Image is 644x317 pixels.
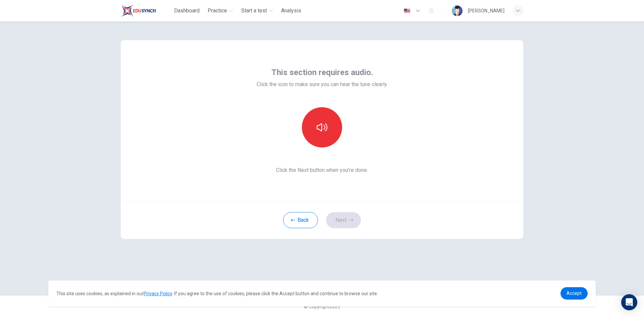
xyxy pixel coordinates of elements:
span: Analysis [281,7,301,15]
span: This section requires audio. [271,67,373,78]
div: cookieconsent [48,280,596,306]
span: Click the icon to make sure you can hear the tune clearly. [257,80,388,88]
span: Dashboard [174,7,200,15]
img: Train Test logo [121,4,156,17]
button: Dashboard [171,5,202,17]
div: Open Intercom Messenger [621,294,637,310]
img: Profile picture [452,5,463,16]
div: [PERSON_NAME] [468,7,504,15]
button: Start a test [238,5,276,17]
span: Start a test [241,7,267,15]
a: Privacy Policy [144,291,172,296]
span: © Copyright 2025 [304,304,340,309]
span: Accept [567,291,582,296]
img: en [403,8,411,13]
a: Train Test logo [121,4,171,17]
a: dismiss cookie message [560,287,588,300]
button: Practice [205,5,236,17]
span: Practice [208,7,227,15]
span: This site uses cookies, as explained in our . If you agree to the use of cookies, please click th... [56,291,378,296]
button: Analysis [278,5,304,17]
span: Click the Next button when you’re done. [257,166,388,174]
button: Back [283,212,318,228]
